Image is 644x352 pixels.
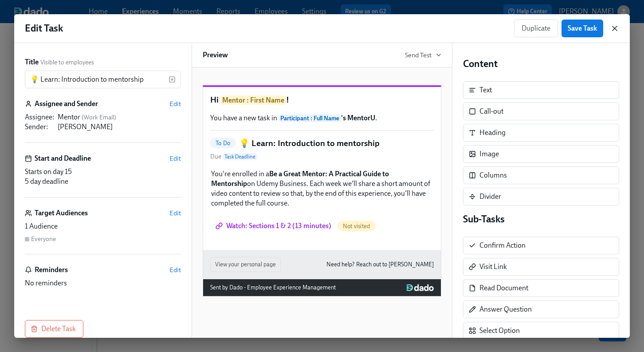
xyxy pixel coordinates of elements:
[463,188,619,206] div: Divider
[210,113,434,123] p: You have a new task in .
[25,320,83,338] button: Delete Task
[203,50,228,60] h6: Preview
[25,99,181,143] div: Assignee and SenderEditAssignee:Mentor (Work Email)Sender:[PERSON_NAME]
[479,85,492,95] div: Text
[169,76,176,83] svg: Insert text variable
[463,301,619,318] div: Answer Question
[326,260,434,269] a: Need help? Reach out to [PERSON_NAME]
[35,154,91,163] h6: Start and Deadline
[31,235,56,243] div: Everyone
[32,324,76,333] span: Delete Task
[58,122,181,132] div: [PERSON_NAME]
[463,258,619,276] div: Visit Link
[25,154,181,198] div: Start and DeadlineEditStarts on day 155 day deadline
[405,51,441,59] button: Send Test
[25,208,181,254] div: Target AudiencesEdit1 AudienceEveryone
[210,168,434,209] div: You're enrolled in aBe a Great Mentor: A Practical Guide to Mentorshipon Udemy Business. Each wee...
[25,177,68,186] span: 5 day deadline
[25,265,181,288] div: RemindersEditNo reminders
[463,237,619,254] div: Confirm Action
[215,260,276,269] span: View your personal page
[169,99,181,108] button: Edit
[479,107,503,116] div: Call-out
[210,152,257,161] span: Due
[35,208,88,218] h6: Target Audiences
[169,209,181,218] button: Edit
[223,153,257,160] span: Task Deadline
[479,149,499,159] div: Image
[25,221,181,231] div: 1 Audience
[568,24,597,33] span: Save Task
[239,138,380,149] h5: 💡 Learn: Introduction to mentorship
[210,216,434,236] div: Watch: Sections 1 & 2 (13 minutes)Not visited
[210,94,434,106] h1: Hi !
[407,284,434,291] img: Dado
[479,241,526,250] div: Confirm Action
[479,192,501,202] div: Divider
[463,103,619,120] div: Call-out
[479,262,507,272] div: Visit Link
[463,81,619,99] div: Text
[25,167,181,177] div: Starts on day 15
[210,257,281,272] button: View your personal page
[522,24,550,33] span: Duplicate
[35,99,98,109] h6: Assignee and Sender
[514,20,558,37] button: Duplicate
[463,145,619,163] div: Image
[479,305,532,314] div: Answer Question
[463,166,619,184] div: Columns
[479,170,507,180] div: Columns
[463,322,619,340] div: Select Option
[25,122,54,132] div: Sender :
[25,22,63,35] h1: Edit Task
[463,279,619,297] div: Read Document
[25,112,54,122] div: Assignee :
[463,57,619,71] h4: Content
[279,114,341,122] span: Participant : Full Name
[25,57,39,67] label: Title
[35,265,68,275] h6: Reminders
[463,213,619,226] h4: Sub-Tasks
[279,114,375,122] strong: 's MentorU
[479,128,506,138] div: Heading
[82,114,116,121] span: ( Work Email )
[58,112,181,122] div: Mentor
[463,124,619,142] div: Heading
[479,326,520,336] div: Select Option
[220,95,286,105] span: Mentor : First Name
[169,265,181,274] button: Edit
[40,58,94,67] span: Visible to employees
[562,20,603,37] button: Save Task
[479,283,528,293] div: Read Document
[169,154,181,163] button: Edit
[25,278,181,288] div: No reminders
[210,140,236,146] span: To Do
[210,283,336,293] div: Sent by Dado - Employee Experience Management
